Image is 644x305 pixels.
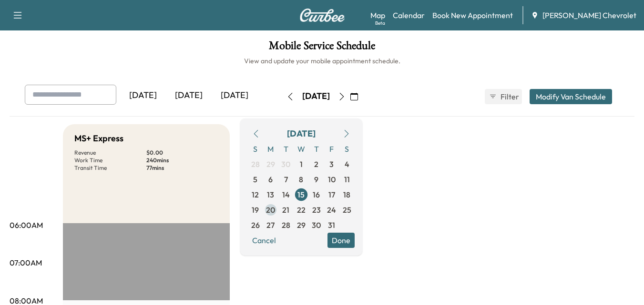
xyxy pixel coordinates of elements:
span: 13 [267,189,274,200]
span: T [309,141,324,157]
span: 29 [297,219,306,231]
span: 30 [312,219,321,231]
button: Cancel [248,233,280,248]
span: Filter [501,91,518,102]
span: S [339,141,355,157]
span: 27 [266,219,275,231]
img: Curbee Logo [299,9,345,22]
span: F [324,141,339,157]
h5: MS+ Express [74,132,123,145]
p: 77 mins [146,164,218,172]
div: [DATE] [302,90,330,102]
span: 22 [297,204,306,216]
span: 26 [251,219,260,231]
a: Calendar [393,10,425,21]
span: 23 [312,204,321,216]
span: 19 [252,204,259,216]
span: 20 [266,204,275,216]
p: Revenue [74,149,146,157]
span: 11 [344,174,350,185]
p: Transit Time [74,164,146,172]
span: 25 [343,204,351,216]
span: 24 [327,204,336,216]
span: 14 [282,189,290,200]
p: Work Time [74,157,146,164]
button: Modify Van Schedule [530,89,612,104]
span: 28 [282,219,290,231]
span: 15 [297,189,305,200]
span: 18 [343,189,350,200]
a: Book New Appointment [432,10,513,21]
span: [PERSON_NAME] Chevrolet [542,10,636,21]
span: 17 [328,189,335,200]
span: 10 [328,174,336,185]
div: [DATE] [287,127,316,140]
span: 31 [328,219,335,231]
div: [DATE] [166,85,212,107]
h1: Mobile Service Schedule [10,40,634,56]
p: 07:00AM [10,257,42,268]
span: 6 [268,174,273,185]
div: Beta [375,20,385,27]
span: 4 [345,158,349,170]
span: 29 [266,158,275,170]
span: 30 [281,158,290,170]
span: 7 [284,174,288,185]
p: $ 0.00 [146,149,218,157]
span: T [278,141,294,157]
div: [DATE] [120,85,166,107]
span: 16 [313,189,320,200]
a: MapBeta [370,10,385,21]
button: Done [327,233,355,248]
span: 8 [299,174,303,185]
span: S [248,141,263,157]
p: 240 mins [146,157,218,164]
p: 06:00AM [10,219,43,231]
span: 5 [253,174,257,185]
span: 21 [282,204,289,216]
span: 9 [314,174,318,185]
span: 3 [329,158,334,170]
h6: View and update your mobile appointment schedule. [10,56,634,66]
span: 1 [300,158,303,170]
div: [DATE] [212,85,257,107]
span: 12 [252,189,259,200]
button: Filter [485,89,522,104]
span: 28 [251,158,260,170]
span: 2 [314,158,318,170]
span: M [263,141,278,157]
span: W [294,141,309,157]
